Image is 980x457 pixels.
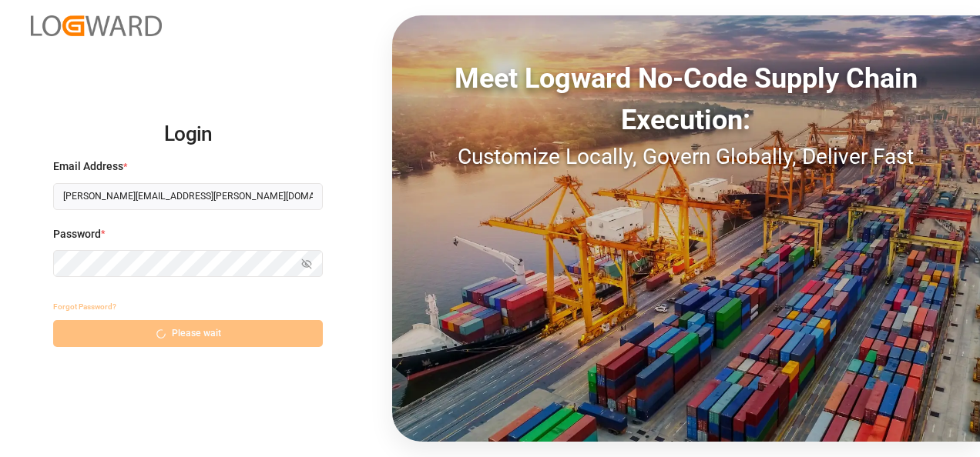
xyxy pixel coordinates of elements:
input: Enter your email [53,183,323,210]
img: Logward_new_orange.png [31,15,162,36]
span: Email Address [53,158,123,175]
div: Meet Logward No-Code Supply Chain Execution: [392,58,980,141]
span: Password [53,226,101,242]
h2: Login [53,110,323,159]
div: Customize Locally, Govern Globally, Deliver Fast [392,141,980,173]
